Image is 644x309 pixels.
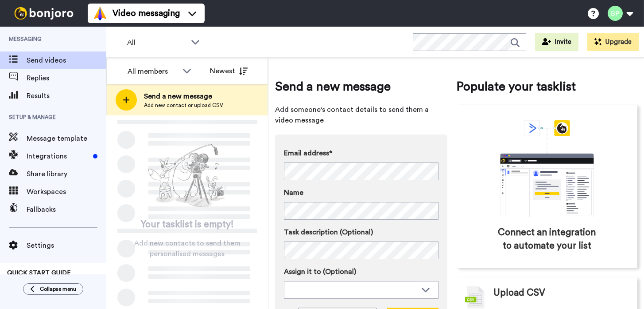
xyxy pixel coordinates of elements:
span: Add someone's contact details to send them a video message [275,104,447,126]
span: Send a new message [144,91,223,102]
span: All [127,37,186,48]
span: Add new contacts to send them personalised messages [120,238,255,259]
label: Email address* [284,148,438,158]
span: Message template [27,133,106,144]
button: Upgrade [587,33,639,51]
span: Name [284,187,303,198]
span: Share library [27,169,106,179]
span: Fallbacks [27,204,106,215]
span: Settings [27,240,106,251]
img: csv-grey.png [465,286,485,309]
span: Integrations [27,151,89,162]
span: Add new contact or upload CSV [144,102,223,109]
img: vm-color.svg [93,6,107,20]
span: Send videos [27,55,106,66]
span: Results [27,91,106,101]
span: Populate your tasklist [456,78,637,95]
button: Collapse menu [23,283,83,295]
span: Your tasklist is empty! [141,218,234,231]
span: Collapse menu [40,285,76,293]
button: Newest [203,62,254,80]
label: Assign it to (Optional) [284,266,438,277]
span: Replies [27,73,106,83]
div: All members [128,66,178,77]
img: bj-logo-header-white.svg [11,7,77,20]
span: Workspaces [27,186,106,197]
img: ready-set-action.png [143,140,232,211]
span: QUICK START GUIDE [7,270,71,276]
span: Upload CSV [493,286,545,300]
span: Connect an integration to automate your list [494,226,600,253]
button: Invite [535,33,578,51]
div: animation [481,120,613,217]
span: Send a new message [275,78,447,95]
span: Video messaging [113,7,180,20]
label: Task description (Optional) [284,227,438,238]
